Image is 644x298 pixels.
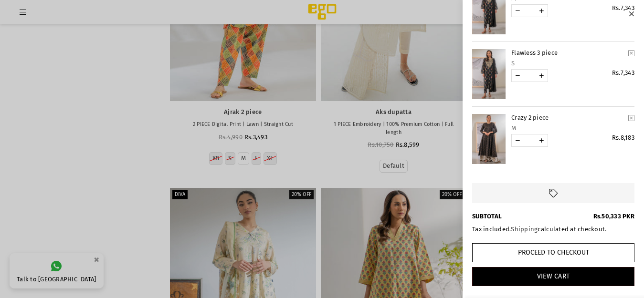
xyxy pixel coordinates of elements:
span: Rs.7,343 [612,4,634,11]
button: Close [626,7,637,20]
b: SUBTOTAL [472,213,502,221]
quantity-input: Quantity [511,69,548,82]
quantity-input: Quantity [511,4,548,17]
span: Rs.8,183 [612,134,634,141]
a: Shipping [511,226,538,233]
quantity-input: Quantity [511,134,548,147]
span: Rs.50,333 PKR [593,213,634,220]
a: Flawless 3 piece [511,49,625,57]
div: Tax included. calculated at checkout. [472,226,634,234]
div: S [511,60,634,67]
button: Proceed to Checkout [472,243,634,262]
a: Crazy 2 piece [511,114,625,122]
span: Rs.7,343 [612,69,634,76]
a: View Cart [472,267,634,286]
div: M [511,124,634,132]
